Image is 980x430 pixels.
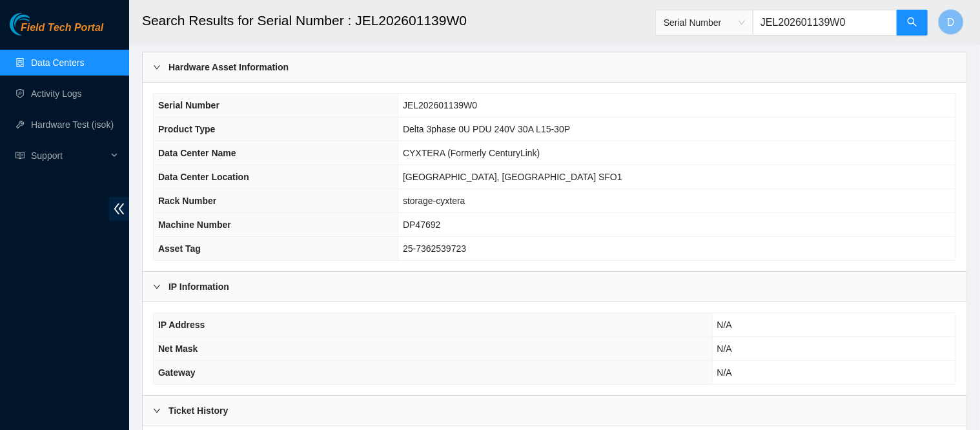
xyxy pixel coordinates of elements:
[938,9,964,35] button: D
[15,151,25,160] span: read
[153,63,161,71] span: right
[403,100,477,110] span: JEL202601139W0
[109,197,129,221] span: double-left
[403,243,466,254] span: 25-7362539723
[158,148,236,158] span: Data Center Name
[168,60,289,74] b: Hardware Asset Information
[153,283,161,291] span: right
[168,404,228,418] b: Ticket History
[158,220,231,230] span: Machine Number
[717,343,732,354] span: N/A
[717,320,732,330] span: N/A
[158,172,249,182] span: Data Center Location
[897,10,928,36] button: search
[158,124,215,134] span: Product Type
[158,367,196,378] span: Gateway
[403,196,465,206] span: storage-cyxtera
[10,23,103,40] a: Akamai TechnologiesField Tech Portal
[158,243,201,254] span: Asset Tag
[31,119,114,130] a: Hardware Test (isok)
[158,100,219,110] span: Serial Number
[31,57,84,68] a: Data Centers
[403,172,622,182] span: [GEOGRAPHIC_DATA], [GEOGRAPHIC_DATA] SFO1
[664,13,745,32] span: Serial Number
[153,407,161,415] span: right
[158,343,198,354] span: Net Mask
[753,10,897,36] input: Enter text here...
[947,14,955,30] span: D
[31,88,82,99] a: Activity Logs
[403,148,540,158] span: CYXTERA (Formerly CenturyLink)
[21,22,103,34] span: Field Tech Portal
[143,396,966,425] div: Ticket History
[158,320,205,330] span: IP Address
[403,124,570,134] span: Delta 3phase 0U PDU 240V 30A L15-30P
[717,367,732,378] span: N/A
[158,196,216,206] span: Rack Number
[403,220,440,230] span: DP47692
[143,272,966,302] div: IP Information
[143,52,966,82] div: Hardware Asset Information
[907,17,917,29] span: search
[10,13,65,36] img: Akamai Technologies
[31,143,107,169] span: Support
[168,280,229,294] b: IP Information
